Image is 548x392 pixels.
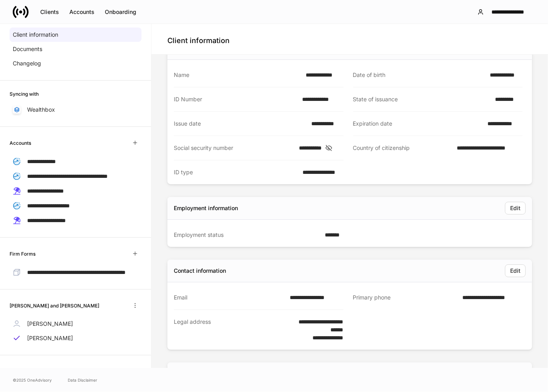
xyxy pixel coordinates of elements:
div: Edit [510,267,521,275]
button: Clients [35,6,64,18]
div: Name [174,71,301,79]
div: State of issuance [353,95,491,103]
h6: [PERSON_NAME] and [PERSON_NAME] [10,302,99,309]
div: Legal address [174,318,278,342]
button: Edit [505,264,526,277]
div: Issue date [174,120,306,128]
button: Accounts [64,6,100,18]
div: Employment status [174,231,320,239]
div: ID type [174,168,298,176]
p: [PERSON_NAME] [27,320,73,328]
div: Contact information [174,267,226,275]
a: Data Disclaimer [68,377,97,383]
a: [PERSON_NAME] [10,331,141,345]
h5: Trusted contact [174,367,216,375]
a: [PERSON_NAME] [10,317,141,331]
p: Wealthbox [27,106,55,114]
div: Accounts [69,8,94,16]
a: Documents [10,42,141,56]
div: Employment information [174,204,238,212]
a: Client information [10,28,141,42]
button: Onboarding [100,6,141,18]
p: Client information [13,31,58,39]
h6: Accounts [10,139,31,147]
p: Changelog [13,59,41,67]
div: Primary phone [353,294,458,302]
div: ID Number [174,95,297,103]
div: Social security number [174,144,294,152]
p: [PERSON_NAME] [27,334,73,342]
div: Email [174,294,285,301]
button: Edit [505,202,526,215]
div: Country of citizenship [353,144,452,152]
p: Documents [13,45,42,53]
div: Edit [510,204,521,212]
h6: Firm Forms [10,250,35,258]
h4: Client information [167,36,230,45]
div: Date of birth [353,71,485,79]
a: Changelog [10,56,141,71]
div: Clients [40,8,59,16]
h6: Syncing with [10,90,39,98]
div: Onboarding [105,8,136,16]
div: Expiration date [353,120,483,128]
a: Wealthbox [10,102,141,117]
span: © 2025 OneAdvisory [13,377,52,383]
